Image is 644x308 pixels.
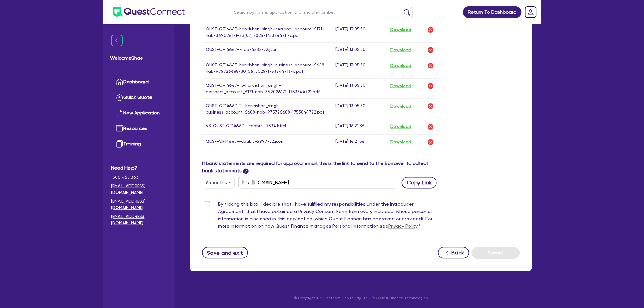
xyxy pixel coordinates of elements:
[202,160,438,175] label: If bank statements are required for approval email, this is the link to send to the Borrower to c...
[390,62,411,70] button: Download
[111,105,166,121] a: New Application
[427,139,434,146] img: delete-icon
[332,99,387,119] td: [DATE] 13:05:30
[111,90,166,105] a: Quick Quote
[111,164,166,172] span: Need Help?
[202,119,332,135] td: V3-QUSF-QF14667--cbabiz--7534.html
[202,247,248,259] button: Save and exit
[427,26,434,33] img: delete-icon
[116,140,123,148] img: training
[402,177,437,189] button: Copy Link
[332,22,387,42] td: [DATE] 13:05:30
[390,138,411,146] button: Download
[202,177,235,189] button: Dropdown toggle
[218,201,438,233] label: By ticking this box, I declare that I have fulfilled my responsibilities under the Introducer Agr...
[202,135,332,150] td: QUSF-QF14667--cbabiz-5997-v2.json
[116,94,123,101] img: quick-quote
[111,136,166,152] a: Training
[186,296,536,301] p: © Copyright 2025 Oneteam Capital Pty Ltd T/as Quest Finance Technologies
[463,6,522,18] a: Return To Dashboard
[110,54,167,62] span: Welcome Shae
[332,58,387,78] td: [DATE] 13:05:30
[332,78,387,99] td: [DATE] 13:05:30
[202,22,332,42] td: QUST-QF14667-harkrishan_singh-personal_account_6171-nab-369026171-23_07_2025-1753844711-e.pdf
[472,247,520,259] button: Submit
[116,109,123,117] img: new-application
[390,123,411,131] button: Download
[111,183,166,196] a: [EMAIL_ADDRESS][DOMAIN_NAME]
[116,125,123,132] img: resources
[388,223,418,229] a: Privacy Policy
[111,121,166,136] a: Resources
[243,169,249,174] span: ?
[202,42,332,58] td: QUST-QF14667--nab-4282-v2.json
[332,119,387,135] td: [DATE] 16:21:36
[111,198,166,211] a: [EMAIL_ADDRESS][DOMAIN_NAME]
[427,103,434,110] img: delete-icon
[427,47,434,54] img: delete-icon
[332,135,387,150] td: [DATE] 16:21:36
[427,62,434,69] img: delete-icon
[111,74,166,90] a: Dashboard
[427,123,434,131] img: delete-icon
[202,58,332,78] td: QUST-QF14667-harkrishan_singh-business_account_6688-nab-975726688-30_06_2025-1753844713-e.pdf
[390,82,411,90] button: Download
[111,213,166,226] a: [EMAIL_ADDRESS][DOMAIN_NAME]
[202,99,332,119] td: QUST-QF14667-TL-harkrishan_singh-business_account_6688-nab-975726688-1753844722.pdf
[332,42,387,58] td: [DATE] 13:05:30
[111,174,166,180] span: 1300 465 363
[427,82,434,90] img: delete-icon
[523,4,539,20] a: Dropdown toggle
[202,78,332,99] td: QUST-QF14667-TL-harkrishan_singh-personal_account_6171-nab-369026171-1753844721.pdf
[390,46,411,54] button: Download
[113,7,185,17] img: quest-connect-logo-blue
[390,103,411,110] button: Download
[438,247,469,259] button: Back
[230,7,413,17] input: Search by name, application ID or mobile number...
[390,26,411,34] button: Download
[111,35,123,46] img: icon-menu-close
